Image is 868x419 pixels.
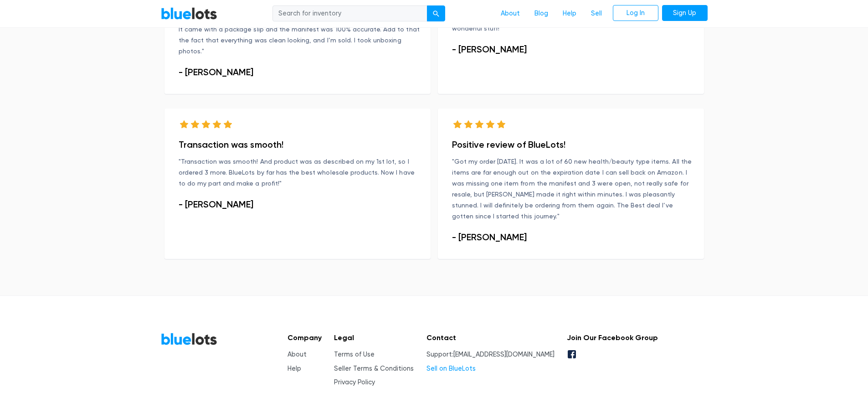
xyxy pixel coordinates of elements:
a: Log In [613,5,658,21]
h3: - [PERSON_NAME] [452,44,695,55]
h5: Join Our Facebook Group [567,333,658,342]
input: Search for inventory [272,5,427,22]
a: Seller Terms & Conditions [334,365,414,372]
a: Privacy Policy [334,378,375,386]
h5: Legal [334,333,414,342]
p: "Transaction was smooth! And product was as described on my 1st lot, so I ordered 3 more. BlueLot... [179,156,421,189]
h3: - [PERSON_NAME] [452,232,695,243]
h4: Transaction was smooth! [179,139,421,150]
a: Terms of Use [334,351,375,358]
a: Blog [527,5,555,22]
h5: Contact [426,333,555,342]
h4: Positive review of BlueLots! [452,139,695,150]
p: It came with a package slip and the manifest was 100% accurate. Add to that the fact that everyth... [179,24,421,57]
a: Sell [584,5,609,22]
a: Sign Up [662,5,708,21]
li: Support: [426,350,555,360]
h3: - [PERSON_NAME] [179,67,421,78]
a: Help [288,365,301,372]
h5: Company [288,333,322,342]
h3: - [PERSON_NAME] [179,199,421,210]
a: About [288,351,307,358]
a: [EMAIL_ADDRESS][DOMAIN_NAME] [453,351,555,358]
p: "Got my order [DATE]. It was a lot of 60 new health/beauty type items. All the items are far enou... [452,156,695,222]
a: Help [555,5,584,22]
a: Sell on BlueLots [426,365,476,372]
a: BlueLots [161,332,217,346]
a: About [493,5,527,22]
a: BlueLots [161,7,217,20]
